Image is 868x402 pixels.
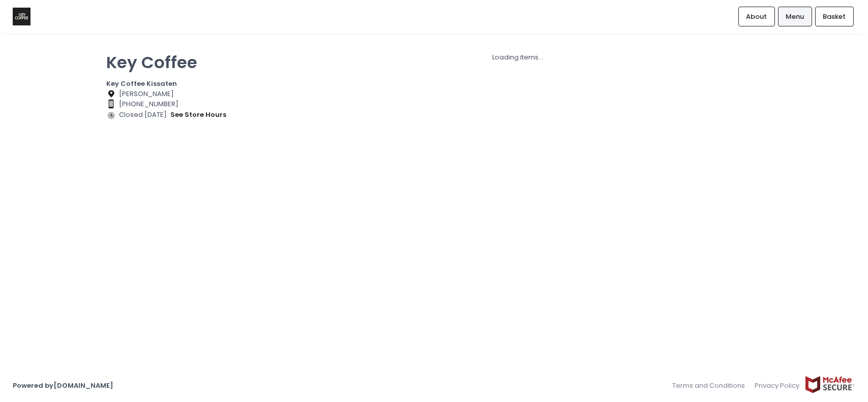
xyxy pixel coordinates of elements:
[170,109,227,120] button: see store hours
[746,12,767,22] span: About
[804,376,855,393] img: mcafee-secure
[106,52,261,72] p: Key Coffee
[106,99,261,109] div: [PHONE_NUMBER]
[786,12,804,22] span: Menu
[672,376,750,395] a: Terms and Conditions
[13,8,31,25] img: logo
[823,12,846,22] span: Basket
[738,7,775,26] a: About
[106,109,261,120] div: Closed [DATE].
[750,376,805,395] a: Privacy Policy
[106,89,261,99] div: [PERSON_NAME]
[106,79,177,88] b: Key Coffee Kissaten
[273,52,762,63] div: Loading items...
[778,7,812,26] a: Menu
[13,381,113,390] a: Powered by[DOMAIN_NAME]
